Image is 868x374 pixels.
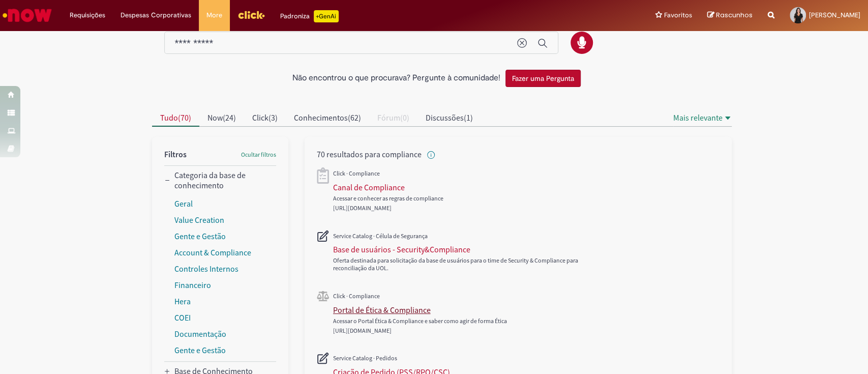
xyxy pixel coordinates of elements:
[664,10,692,20] span: Favoritos
[206,10,222,20] span: More
[314,10,339,22] p: +GenAi
[237,7,265,22] img: click_logo_yellow_360x200.png
[505,70,581,87] button: Fazer uma Pergunta
[121,10,191,20] span: Despesas Corporativas
[809,11,860,19] span: [PERSON_NAME]
[70,10,105,20] span: Requisições
[716,10,753,20] span: Rascunhos
[707,11,753,20] a: Rascunhos
[280,10,339,22] div: Padroniza
[292,74,500,83] h2: Não encontrou o que procurava? Pergunte à comunidade!
[1,5,53,25] img: ServiceNow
